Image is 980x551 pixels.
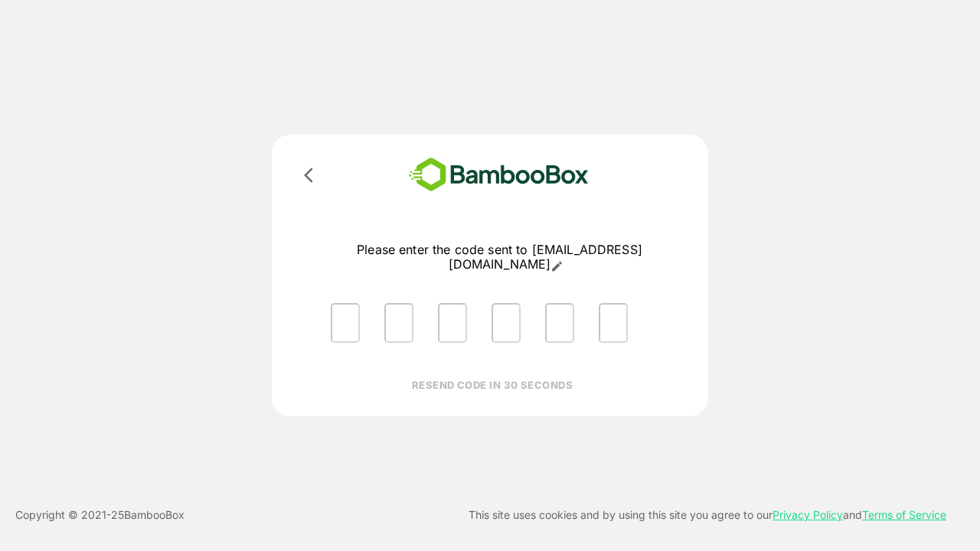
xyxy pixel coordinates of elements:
[318,243,681,272] p: Please enter the code sent to [EMAIL_ADDRESS][DOMAIN_NAME]
[492,303,521,343] input: Please enter OTP character 4
[469,506,946,524] p: This site uses cookies and by using this site you agree to our and
[545,303,574,343] input: Please enter OTP character 5
[773,508,843,521] a: Privacy Policy
[15,506,185,524] p: Copyright © 2021- 25 BambooBox
[387,153,611,197] img: bamboobox
[438,303,467,343] input: Please enter OTP character 3
[331,303,360,343] input: Please enter OTP character 1
[384,303,413,343] input: Please enter OTP character 2
[599,303,628,343] input: Please enter OTP character 6
[862,508,946,521] a: Terms of Service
